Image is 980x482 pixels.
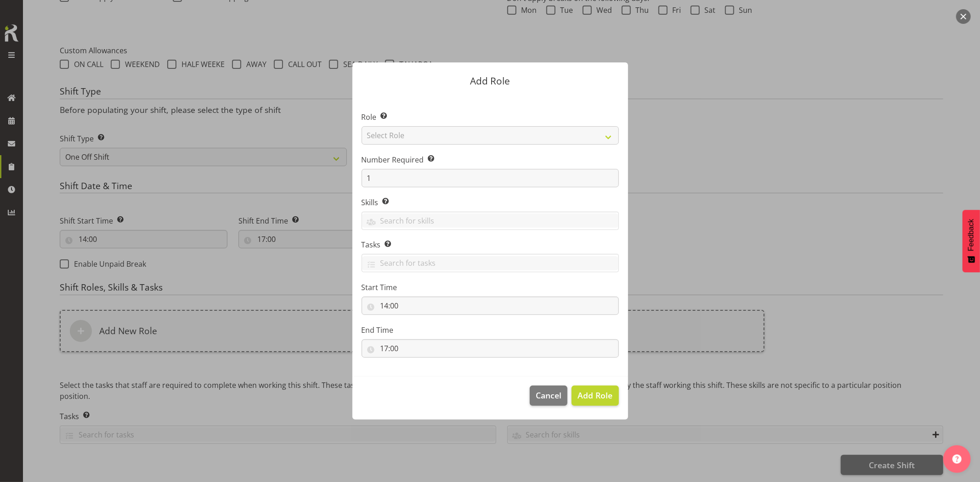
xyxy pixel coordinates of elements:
[362,213,618,228] input: Search for skills
[530,386,567,406] button: Cancel
[362,325,619,336] label: End Time
[952,454,962,464] img: help-xxl-2.png
[362,154,619,165] label: Number Required
[362,297,619,315] input: Click to select...
[536,389,561,401] span: Cancel
[362,282,619,293] label: Start Time
[963,210,980,272] button: Feedback - Show survey
[362,239,619,250] label: Tasks
[572,386,618,406] button: Add Role
[362,76,619,86] p: Add Role
[362,197,619,208] label: Skills
[967,219,975,251] span: Feedback
[362,256,618,270] input: Search for tasks
[362,112,619,123] label: Role
[578,390,612,401] span: Add Role
[362,339,619,358] input: Click to select...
